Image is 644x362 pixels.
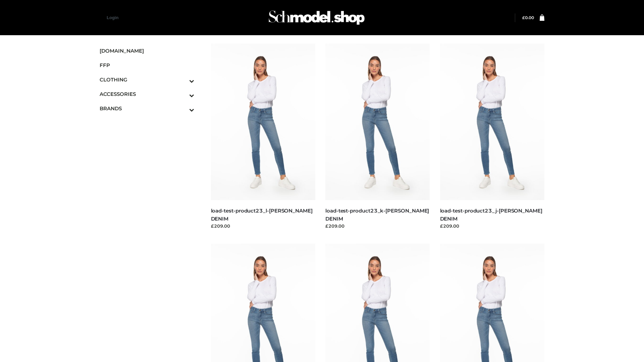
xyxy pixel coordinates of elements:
bdi: 0.00 [522,15,534,20]
div: £209.00 [440,223,545,229]
a: CLOTHINGToggle Submenu [100,72,194,87]
button: Toggle Submenu [171,72,194,87]
a: ACCESSORIESToggle Submenu [100,87,194,101]
a: [DOMAIN_NAME] [100,44,194,58]
span: FFP [100,61,194,69]
img: Schmodel Admin 964 [266,4,367,31]
a: FFP [100,58,194,72]
span: BRANDS [100,105,194,112]
button: Toggle Submenu [171,101,194,116]
span: [DOMAIN_NAME] [100,47,194,55]
span: £ [522,15,525,20]
div: £209.00 [211,223,316,229]
a: load-test-product23_k-[PERSON_NAME] DENIM [325,207,429,222]
a: load-test-product23_l-[PERSON_NAME] DENIM [211,207,313,222]
span: CLOTHING [100,76,194,83]
button: Toggle Submenu [171,87,194,101]
div: £209.00 [325,223,430,229]
a: £0.00 [522,15,534,20]
a: Login [107,15,118,20]
a: load-test-product23_j-[PERSON_NAME] DENIM [440,207,542,222]
a: BRANDSToggle Submenu [100,101,194,116]
span: ACCESSORIES [100,90,194,98]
